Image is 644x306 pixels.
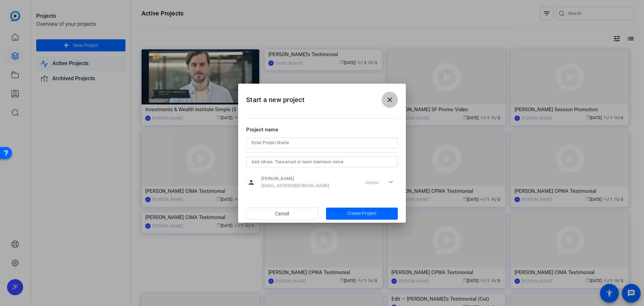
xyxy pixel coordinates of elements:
[252,139,392,147] input: Enter Project Name
[326,208,398,220] button: Create Project
[246,208,318,220] button: Cancel
[246,177,256,187] mat-icon: person
[252,158,392,166] input: Add others: Type email or team members name
[275,207,289,220] span: Cancel
[347,210,377,217] span: Create Project
[246,126,398,133] div: Project name
[261,176,329,181] span: [PERSON_NAME]
[238,84,406,111] h2: Start a new project
[261,183,329,188] span: [EMAIL_ADDRESS][DOMAIN_NAME]
[386,96,394,104] mat-icon: close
